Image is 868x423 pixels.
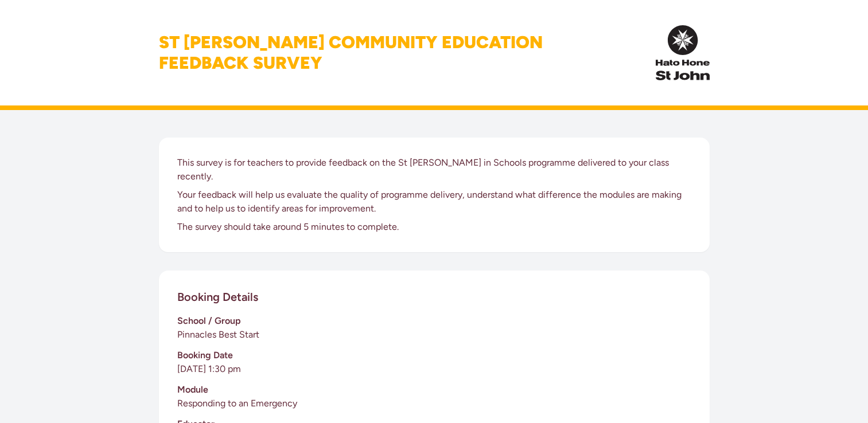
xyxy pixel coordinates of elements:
p: Pinnacles Best Start [177,328,691,342]
p: This survey is for teachers to provide feedback on the St [PERSON_NAME] in Schools programme deli... [177,156,691,183]
h3: Module [177,383,691,397]
img: InPulse [656,25,709,80]
p: The survey should take around 5 minutes to complete. [177,220,691,234]
p: [DATE] 1:30 pm [177,362,691,376]
p: Your feedback will help us evaluate the quality of programme delivery, understand what difference... [177,188,691,216]
h3: Booking Date [177,348,691,362]
p: Responding to an Emergency [177,397,691,410]
h1: St [PERSON_NAME] Community Education Feedback Survey [159,32,543,73]
h3: School / Group [177,314,691,328]
h2: Booking Details [177,289,258,305]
